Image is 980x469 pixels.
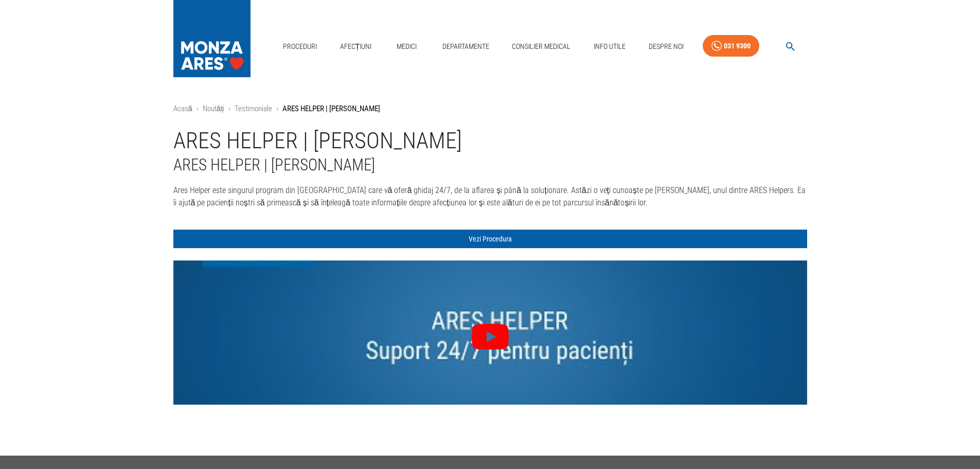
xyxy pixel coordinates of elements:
a: Info Utile [590,36,630,57]
a: Medici [390,36,423,57]
h1: ARES HELPER | [PERSON_NAME] [173,127,807,155]
a: Testimoniale [235,104,272,113]
li: › [276,103,278,115]
a: Proceduri [279,36,321,57]
a: Vezi Procedura [173,230,807,249]
nav: breadcrumb [173,103,807,115]
a: Acasă [173,104,192,113]
li: › [197,103,199,115]
a: Consilier Medical [508,36,575,57]
div: ARES | Ares Helper | Suport 24/7 pentru pacienti | Ana Maria Bogdan [173,260,807,405]
p: Ares Helper este singurul program din [GEOGRAPHIC_DATA] care vă oferă ghidaj 24/7, de la aflarea ... [173,184,807,209]
a: Departamente [438,36,493,57]
li: › [228,103,230,115]
a: 031 9300 [703,35,759,57]
p: ARES HELPER | [PERSON_NAME] [282,103,380,115]
a: Noutăți [203,104,225,113]
a: Despre Noi [645,36,688,57]
div: 031 9300 [724,40,751,53]
a: Afecțiuni [336,36,376,57]
h2: ARES HELPER | [PERSON_NAME] [173,154,807,176]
